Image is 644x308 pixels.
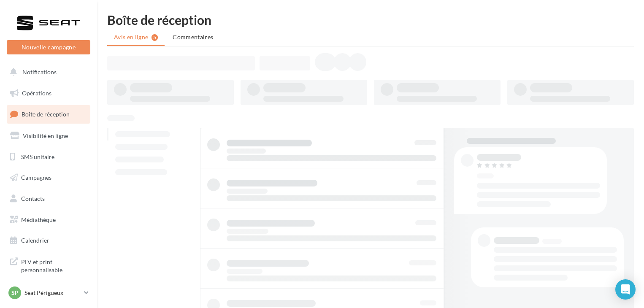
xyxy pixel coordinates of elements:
span: Calendrier [21,237,49,244]
button: Nouvelle campagne [7,40,90,54]
a: Contacts [5,190,92,208]
div: Open Intercom Messenger [615,279,636,300]
span: Campagnes DataOnDemand [21,284,87,303]
a: SP Seat Périgueux [7,285,90,301]
span: Contacts [21,195,45,202]
span: Notifications [22,68,57,76]
button: Notifications [5,63,89,81]
a: PLV et print personnalisable [5,253,92,278]
a: Campagnes [5,169,92,186]
span: Opérations [22,89,51,97]
a: Calendrier [5,232,92,249]
a: Boîte de réception [5,105,92,123]
span: Commentaires [173,33,213,41]
a: Visibilité en ligne [5,127,92,145]
span: Visibilité en ligne [23,132,68,139]
a: SMS unitaire [5,148,92,166]
span: Campagnes [21,174,51,181]
a: Médiathèque [5,211,92,229]
p: Seat Périgueux [24,289,81,297]
a: Campagnes DataOnDemand [5,281,92,306]
span: Boîte de réception [22,111,70,118]
span: SMS unitaire [21,153,54,160]
span: SP [11,289,19,297]
div: Boîte de réception [107,14,634,26]
span: PLV et print personnalisable [21,256,87,274]
a: Opérations [5,84,92,102]
span: Médiathèque [21,216,56,223]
